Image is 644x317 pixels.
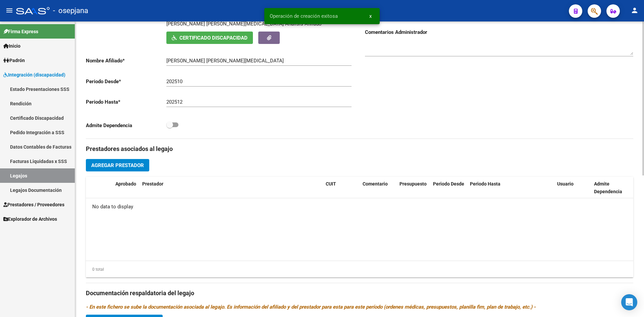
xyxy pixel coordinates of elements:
[369,13,372,19] span: x
[554,177,591,199] datatable-header-cell: Usuario
[179,35,248,41] span: Certificado Discapacidad
[323,177,360,199] datatable-header-cell: CUIT
[397,177,430,199] datatable-header-cell: Presupuesto
[86,57,166,64] p: Nombre Afiliado
[360,177,397,199] datatable-header-cell: Comentario
[591,177,628,199] datatable-header-cell: Admite Dependencia
[3,28,38,35] span: Firma Express
[430,177,467,199] datatable-header-cell: Periodo Desde
[594,181,622,194] span: Admite Dependencia
[433,181,464,187] span: Periodo Desde
[5,6,13,14] mat-icon: menu
[326,181,336,187] span: CUIT
[86,144,633,154] h3: Prestadores asociados al legajo
[470,181,500,187] span: Periodo Hasta
[86,288,633,298] h3: Documentación respaldatoria del legajo
[363,181,388,187] span: Comentario
[86,198,633,215] div: No data to display
[364,10,377,22] button: x
[3,215,57,223] span: Explorador de Archivos
[53,3,88,18] span: - osepjana
[3,71,65,78] span: Integración (discapacidad)
[621,294,637,310] div: Open Intercom Messenger
[140,177,323,199] datatable-header-cell: Prestador
[270,13,338,19] span: Operación de creación exitosa
[631,6,639,14] mat-icon: person
[86,159,149,171] button: Agregar Prestador
[3,201,64,208] span: Prestadores / Proveedores
[91,162,144,168] span: Agregar Prestador
[86,122,166,129] p: Admite Dependencia
[399,181,427,187] span: Presupuesto
[115,181,136,187] span: Aprobado
[86,304,536,310] i: - En este fichero se sube la documentación asociada al legajo. Es información del afiliado y del ...
[166,32,253,44] button: Certificado Discapacidad
[3,42,20,50] span: Inicio
[86,98,166,106] p: Periodo Hasta
[557,181,574,187] span: Usuario
[3,57,25,64] span: Padrón
[86,78,166,85] p: Periodo Desde
[142,181,163,187] span: Prestador
[86,266,104,273] div: 0 total
[166,20,284,28] p: [PERSON_NAME] [PERSON_NAME][MEDICAL_DATA]
[467,177,504,199] datatable-header-cell: Periodo Hasta
[365,29,633,36] h3: Comentarios Administrador
[113,177,140,199] datatable-header-cell: Aprobado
